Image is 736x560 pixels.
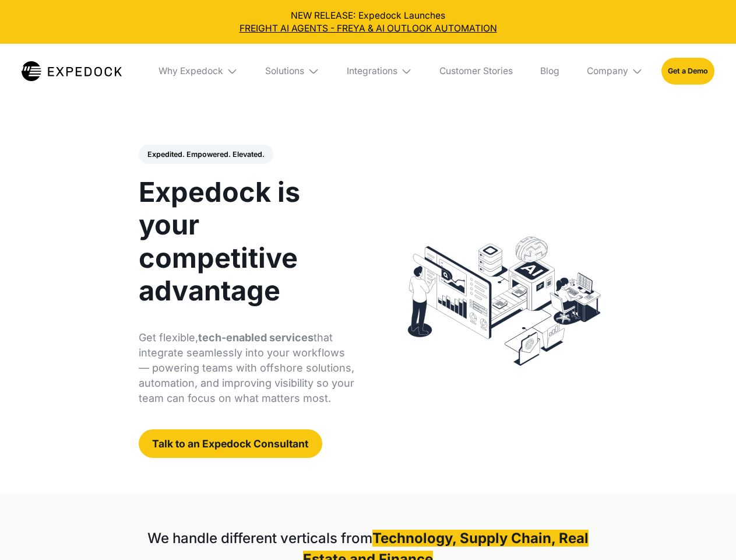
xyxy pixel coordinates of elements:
a: Get a Demo [661,58,714,84]
strong: We handle different verticals from [147,530,372,547]
strong: tech-enabled services [198,331,314,344]
div: NEW RELEASE: Expedock Launches [9,9,727,35]
h1: Expedock is your competitive advantage [139,176,355,307]
a: Customer Stories [430,44,522,99]
div: Integrations [347,65,397,77]
div: Company [587,65,628,77]
div: Solutions [256,44,329,99]
div: Why Expedock [149,44,247,99]
div: Company [577,44,652,99]
a: Blog [531,44,568,99]
iframe: Chat Widget [678,504,736,560]
div: Why Expedock [159,65,223,77]
a: FREIGHT AI AGENTS - FREYA & AI OUTLOOK AUTOMATION [9,22,727,35]
div: Integrations [337,44,421,99]
a: Talk to an Expedock Consultant [139,429,322,458]
p: Get flexible, that integrate seamlessly into your workflows — powering teams with offshore soluti... [139,330,355,406]
div: Solutions [265,65,304,77]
